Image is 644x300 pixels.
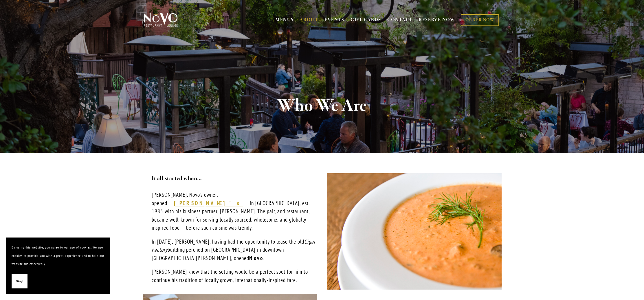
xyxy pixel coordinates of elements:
[152,191,317,232] p: [PERSON_NAME], Novo’s owner, opened in [GEOGRAPHIC_DATA], est. 1985 with his business partner, [P...
[16,277,23,286] span: Okay!
[387,14,413,25] a: CONTACT
[351,14,381,25] a: GIFT CARDS
[461,14,499,26] a: ORDER NOW
[12,243,104,268] p: By using this website, you agree to our use of cookies. We use cookies to provide you with a grea...
[152,268,317,284] p: [PERSON_NAME] knew that the setting would be a perfect spot for him to continue his tradition of ...
[277,95,367,117] strong: Who We Are
[152,174,202,183] strong: It all started when…
[276,17,294,23] a: MENUS
[152,238,317,262] p: In [DATE], [PERSON_NAME], having had the opportunity to lease the old building perched on [GEOGRA...
[419,14,455,25] a: RESERVE NOW
[6,238,110,294] section: Cookie banner
[300,17,318,23] a: ABOUT
[327,173,502,290] img: Our famous Salmon Bisque - originally from Robin’s Restaurant in Cambria.
[174,200,243,207] a: [PERSON_NAME]’s
[12,274,27,289] button: Okay!
[324,17,344,23] a: EVENTS
[143,13,179,27] img: Novo Restaurant &amp; Lounge
[249,255,263,262] strong: Novo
